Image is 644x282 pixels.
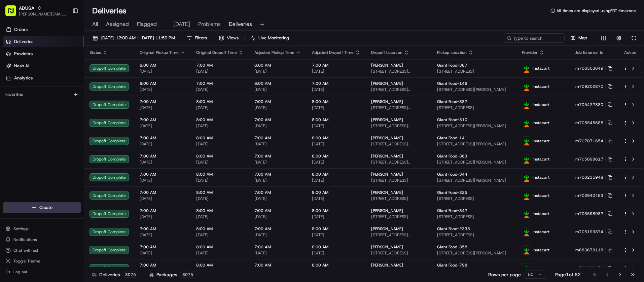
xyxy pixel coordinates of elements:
span: 7:00 AM [140,208,185,213]
span: [DATE] 12:00 AM - [DATE] 11:59 PM [101,35,175,41]
div: Favorites [3,89,81,100]
span: 8:00 AM [196,262,244,268]
button: m706383470 [575,266,612,271]
span: 7:00 AM [140,153,185,159]
span: Giant Food-387 [437,63,467,68]
span: m703940463 [575,193,603,198]
span: Pickup Location [437,50,467,55]
a: Analytics [3,73,84,83]
span: 8:00 AM [196,172,244,177]
span: 8:00 AM [312,117,360,122]
span: 7:00 AM [196,63,244,68]
span: Giant Food-387 [437,99,467,104]
a: 📗Knowledge Base [4,95,54,107]
a: 💻API Documentation [54,95,111,107]
img: profile_instacart_ahold_partner.png [522,82,531,91]
span: [PERSON_NAME] [371,135,403,141]
span: [DATE] [140,87,185,92]
span: m705422880 [575,102,603,107]
span: [DATE] [254,250,301,256]
button: [PERSON_NAME][EMAIL_ADDRESS][PERSON_NAME][DOMAIN_NAME] [19,11,67,17]
span: All times are displayed using EDT timezone [557,8,636,13]
span: 6:00 AM [140,63,185,68]
span: m707071654 [575,138,603,144]
span: [DATE] [196,123,244,129]
span: Instacart [533,193,549,198]
span: [DATE] [196,160,244,165]
span: [DATE] [312,87,360,92]
span: [STREET_ADDRESS] [437,232,511,238]
span: [STREET_ADDRESS] [371,214,426,219]
img: profile_instacart_ahold_partner.png [522,246,531,254]
span: 8:00 AM [312,244,360,250]
span: Status [90,50,101,55]
span: [DATE] [254,160,301,165]
img: profile_instacart_ahold_partner.png [522,191,531,200]
span: 7:00 AM [140,135,185,141]
div: Start new chat [23,64,110,71]
button: m703698082 [575,211,612,216]
span: Instacart [533,138,549,144]
button: Notifications [3,235,81,244]
button: Map [567,33,590,43]
span: [STREET_ADDRESS][PERSON_NAME] [371,123,426,129]
img: profile_instacart_ahold_partner.png [522,264,531,273]
span: Instacart [533,120,549,126]
span: [PERSON_NAME] [371,262,403,268]
span: 8:00 AM [312,226,360,232]
span: [DATE] [312,69,360,74]
div: 3075 [123,272,138,278]
span: 8:00 AM [312,172,360,177]
span: [STREET_ADDRESS] [371,250,426,256]
img: profile_instacart_ahold_partner.png [522,118,531,127]
a: Orders [3,24,84,35]
button: Chat with us! [3,246,81,255]
span: Nash AI [14,63,29,69]
span: [DATE] [312,232,360,238]
button: ADUSA[PERSON_NAME][EMAIL_ADDRESS][PERSON_NAME][DOMAIN_NAME] [3,3,70,19]
span: [PERSON_NAME] [371,244,403,250]
span: [DATE] [140,160,185,165]
span: [STREET_ADDRESS][PERSON_NAME] [437,178,511,183]
div: Packages [149,271,195,278]
span: Orders [14,27,28,33]
span: [DATE] [140,196,185,201]
span: [DATE] [254,123,301,129]
span: [DATE] [196,232,244,238]
input: Type to search [504,33,565,43]
span: [DATE] [196,141,244,147]
span: m705898617 [575,156,603,162]
button: Refresh [629,33,639,43]
span: Deliveries [229,20,252,28]
img: profile_instacart_ahold_partner.png [522,173,531,182]
span: Settings [13,226,29,232]
span: [DATE] [140,69,185,74]
p: Rows per page [488,271,521,278]
span: Instacart [533,66,549,71]
button: m705545685 [575,120,612,126]
span: m705193874 [575,229,603,235]
span: 7:00 AM [254,190,301,195]
span: [STREET_ADDRESS] [371,178,426,183]
span: Adjusted Pickup Time [254,50,294,55]
span: [DATE] [196,196,244,201]
span: m709202870 [575,84,603,89]
span: [DATE] [140,141,185,147]
span: [STREET_ADDRESS][PERSON_NAME] [437,160,511,165]
button: m706235948 [575,175,612,180]
span: [STREET_ADDRESS][PERSON_NAME] [371,69,426,74]
span: 8:00 AM [312,135,360,141]
span: [PERSON_NAME] [371,117,403,122]
span: Create [39,205,52,211]
img: profile_instacart_ahold_partner.png [522,64,531,73]
span: [DATE] [312,160,360,165]
span: [DATE] [173,20,190,28]
span: m706383470 [575,266,603,271]
span: [PERSON_NAME] [371,208,403,213]
span: 8:00 AM [312,208,360,213]
button: Views [216,33,242,43]
span: [DATE] [312,196,360,201]
span: [DATE] [140,232,185,238]
span: 8:00 AM [196,99,244,104]
span: Giant Food-347 [437,208,467,213]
